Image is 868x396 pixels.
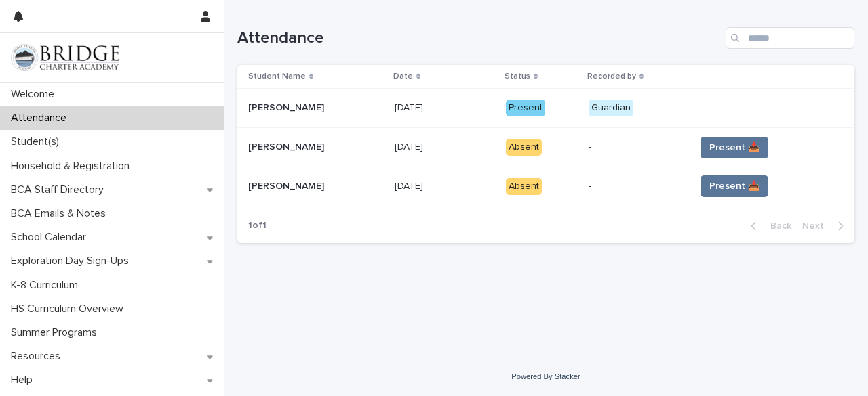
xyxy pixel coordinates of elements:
p: Recorded by [587,69,636,84]
p: Summer Programs [5,326,108,339]
p: Welcome [5,88,65,101]
div: Absent [506,178,542,195]
p: BCA Staff Directory [5,183,115,196]
div: Absent [506,139,542,156]
p: Exploration Day Sign-Ups [5,255,140,267]
p: [DATE] [395,100,426,114]
tr: [PERSON_NAME][PERSON_NAME] [DATE][DATE] Absent-Present 📥 [237,128,854,167]
p: [DATE] [395,178,426,192]
div: Guardian [589,100,633,116]
p: Attendance [5,112,77,125]
span: Back [762,221,791,231]
button: Next [797,220,854,232]
tr: [PERSON_NAME][PERSON_NAME] [DATE][DATE] Absent-Present 📥 [237,167,854,206]
p: [DATE] [395,139,426,153]
img: V1C1m3IdTEidaUdm9Hs0 [11,44,119,71]
p: HS Curriculum Overview [5,303,134,315]
span: Next [802,221,832,231]
div: Present [506,100,545,116]
p: Household & Registration [5,160,140,173]
input: Search [726,27,854,49]
p: Student(s) [5,135,70,148]
p: Help [5,374,43,387]
button: Back [740,220,797,232]
span: Present 📥 [709,179,759,193]
span: Present 📥 [709,141,759,154]
p: K-8 Curriculum [5,279,89,292]
p: [PERSON_NAME] [248,178,327,192]
p: [PERSON_NAME] [248,100,327,114]
p: Resources [5,350,71,363]
h1: Attendance [237,28,720,48]
p: Student Name [248,69,306,84]
button: Present 📥 [701,137,768,158]
p: BCA Emails & Notes [5,207,117,220]
tr: [PERSON_NAME][PERSON_NAME] [DATE][DATE] PresentGuardian [237,89,854,128]
a: Powered By Stacker [511,372,580,380]
p: Status [505,69,530,84]
p: [PERSON_NAME] [248,139,327,153]
p: - [589,181,684,192]
p: 1 of 1 [237,209,277,242]
p: - [589,141,684,153]
button: Present 📥 [701,175,768,197]
p: Date [393,69,413,84]
p: School Calendar [5,231,97,244]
